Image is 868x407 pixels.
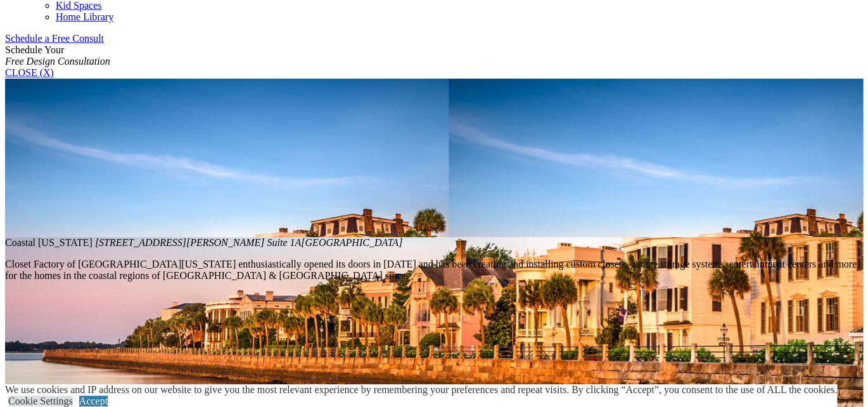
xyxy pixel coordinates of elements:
a: Schedule a Free Consult (opens a dropdown menu) [5,33,104,44]
a: Accept [79,396,108,406]
a: Cookie Settings [8,396,73,406]
em: Free Design Consultation [5,56,110,67]
div: We use cookies and IP address on our website to give you the most relevant experience by remember... [5,384,837,396]
a: Home Library [56,11,113,22]
span: [GEOGRAPHIC_DATA] [301,237,402,248]
a: CLOSE (X) [5,67,54,78]
span: Schedule Your [5,44,110,67]
span: Coastal [US_STATE] [5,237,93,248]
em: [STREET_ADDRESS][PERSON_NAME] Suite 1A [95,237,402,248]
p: Closet Factory of [GEOGRAPHIC_DATA][US_STATE] enthusiastically opened its doors in [DATE] and has... [5,259,863,281]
